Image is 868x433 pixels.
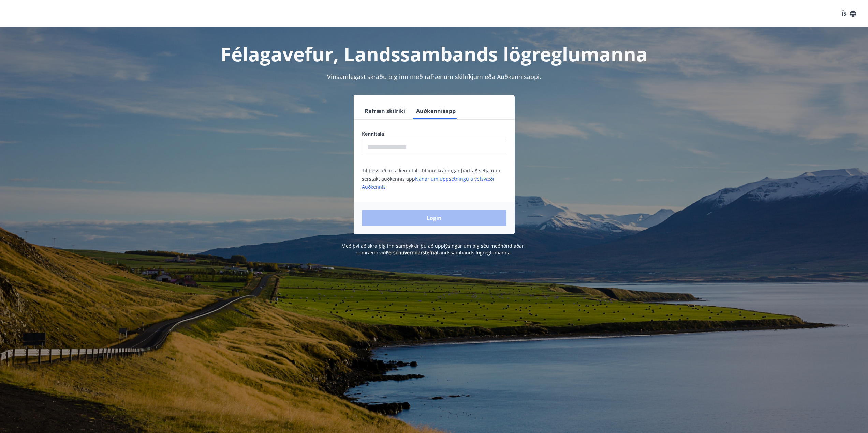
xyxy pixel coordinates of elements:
label: Kennitala [362,130,506,137]
span: Með því að skrá þig inn samþykkir þú að upplýsingar um þig séu meðhöndlaðar í samræmi við Landssa... [341,243,527,256]
h1: Félagavefur, Landssambands lögreglumanna [197,41,672,67]
button: ÍS [838,7,860,20]
span: Vinsamlegast skráðu þig inn með rafrænum skilríkjum eða Auðkennisappi. [327,73,541,81]
button: Auðkennisapp [413,103,458,119]
a: Nánar um uppsetningu á vefsvæði Auðkennis [362,175,494,190]
a: Persónuverndarstefna [386,249,437,256]
span: Til þess að nota kennitölu til innskráningar þarf að setja upp sérstakt auðkennis app [362,167,500,190]
button: Rafræn skilríki [362,103,408,119]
